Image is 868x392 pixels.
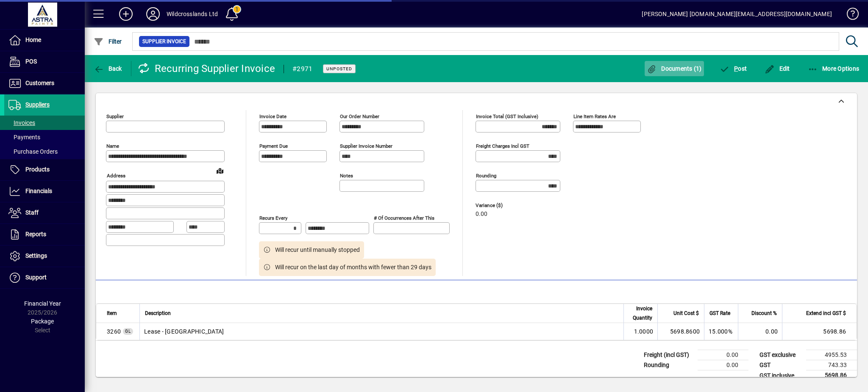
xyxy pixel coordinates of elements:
[139,323,623,340] td: Lease - [GEOGRAPHIC_DATA]
[106,143,119,149] mat-label: Name
[657,323,704,340] td: 5698.8600
[4,73,85,94] a: Customers
[25,101,50,108] span: Suppliers
[629,304,652,323] span: Invoice Quantity
[4,30,85,51] a: Home
[698,350,748,360] td: 0.00
[647,65,702,72] span: Documents (1)
[25,209,39,216] span: Staff
[85,61,131,76] app-page-header-button: Back
[623,323,657,340] td: 1.0000
[476,211,487,218] span: 0.00
[698,360,748,370] td: 0.00
[24,300,61,307] span: Financial Year
[476,203,526,208] span: Variance ($)
[145,309,171,318] span: Description
[762,61,792,76] button: Edit
[718,61,749,76] button: Post
[640,350,698,360] td: Freight (incl GST)
[167,7,218,21] div: Wildcrosslands Ltd
[326,66,352,72] span: Unposted
[259,113,287,119] mat-label: Invoice date
[704,323,738,340] td: 15.000%
[4,130,85,144] a: Payments
[806,350,857,360] td: 4955.53
[94,65,122,72] span: Back
[806,360,857,370] td: 743.33
[782,323,857,340] td: 5698.86
[642,7,832,21] div: [PERSON_NAME] [DOMAIN_NAME][EMAIL_ADDRESS][DOMAIN_NAME]
[25,231,46,237] span: Reports
[292,62,312,76] div: #2971
[4,202,85,224] a: Staff
[25,58,37,65] span: POS
[107,327,121,336] span: Lease - Auckland
[4,181,85,202] a: Financials
[720,65,747,72] span: ost
[755,360,806,370] td: GST
[734,65,738,72] span: P
[645,61,704,76] button: Documents (1)
[92,34,124,49] button: Filter
[4,116,85,130] a: Invoices
[259,143,288,149] mat-label: Payment due
[92,61,124,76] button: Back
[765,65,790,72] span: Edit
[709,309,730,318] span: GST Rate
[374,215,434,221] mat-label: # of occurrences after this
[738,323,782,340] td: 0.00
[25,188,52,194] span: Financials
[8,148,58,155] span: Purchase Orders
[806,370,857,381] td: 5698.86
[4,224,85,245] a: Reports
[139,6,167,22] button: Profile
[259,215,287,221] mat-label: Recurs every
[340,113,379,119] mat-label: Our order number
[4,51,85,72] a: POS
[806,61,862,76] button: More Options
[755,370,806,381] td: GST inclusive
[340,173,353,179] mat-label: Notes
[808,65,860,72] span: More Options
[751,309,777,318] span: Discount %
[138,62,275,75] div: Recurring Supplier Invoice
[31,318,54,325] span: Package
[142,37,186,46] span: Supplier Invoice
[213,164,227,177] a: View on map
[573,113,616,119] mat-label: Line item rates are
[4,246,85,267] a: Settings
[673,309,699,318] span: Unit Cost $
[476,143,529,149] mat-label: Freight charges incl GST
[8,119,35,126] span: Invoices
[840,2,857,29] a: Knowledge Base
[94,38,122,45] span: Filter
[25,166,50,173] span: Products
[25,274,47,281] span: Support
[106,113,124,119] mat-label: Supplier
[275,246,360,254] span: Will recur until manually stopped
[755,350,806,360] td: GST exclusive
[340,143,392,149] mat-label: Supplier invoice number
[25,252,47,259] span: Settings
[25,36,41,43] span: Home
[107,309,117,318] span: Item
[640,360,698,370] td: Rounding
[112,6,139,22] button: Add
[4,267,85,288] a: Support
[275,263,431,272] span: Will recur on the last day of months with fewer than 29 days
[25,80,54,86] span: Customers
[806,309,846,318] span: Extend incl GST $
[8,134,40,141] span: Payments
[4,159,85,180] a: Products
[476,173,496,179] mat-label: Rounding
[4,144,85,159] a: Purchase Orders
[125,329,131,334] span: GL
[476,113,538,119] mat-label: Invoice Total (GST inclusive)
